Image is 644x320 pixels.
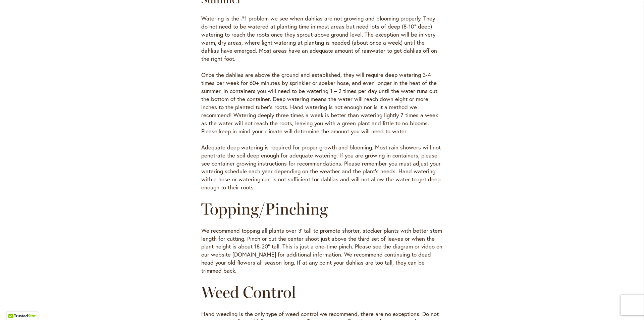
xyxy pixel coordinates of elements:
[201,283,443,302] h2: Weed Control
[201,14,443,63] p: Watering is the #1 problem we see when dahlias are not growing and blooming properly. They do not...
[201,71,443,135] p: Once the dahlias are above the ground and established, they will require deep watering 3-4 times ...
[201,199,443,218] h2: Topping/Pinching
[201,227,443,275] p: We recommend topping all plants over 3' tall to promote shorter, stockier plants with better stem...
[201,143,443,192] p: Adequate deep watering is required for proper growth and blooming. Most rain showers will not pen...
